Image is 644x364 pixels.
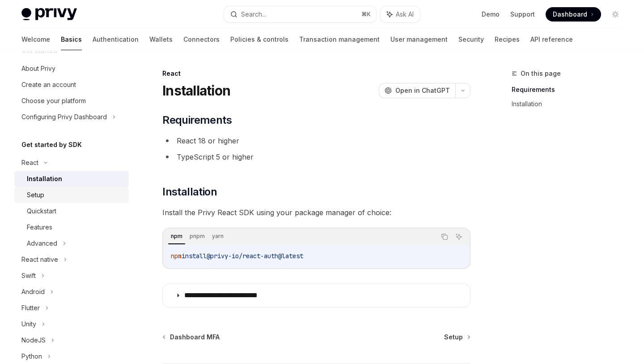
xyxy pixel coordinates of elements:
div: Configuring Privy Dashboard [21,112,107,122]
span: Install the Privy React SDK using your package manager of choice: [162,206,470,219]
a: Recipes [495,29,520,50]
a: Choose your platform [14,93,129,109]
a: Requirements [512,82,630,97]
div: yarn [209,231,226,242]
div: Quickstart [27,206,56,217]
span: npm [171,252,182,260]
img: light logo [21,8,77,21]
div: React [162,69,470,78]
a: Connectors [183,29,220,50]
div: Swift [21,270,36,281]
div: Unity [21,319,36,329]
span: Requirements [162,113,232,127]
a: Policies & controls [230,29,288,50]
a: User management [390,29,448,50]
span: Open in ChatGPT [395,86,450,95]
a: Wallets [149,29,173,50]
span: Setup [444,333,463,342]
div: React native [21,254,58,265]
a: About Privy [14,61,129,77]
li: TypeScript 5 or higher [162,151,470,163]
span: Dashboard MFA [170,333,220,342]
span: ⌘ K [361,11,371,18]
button: Ask AI [381,6,420,22]
button: Search...⌘K [224,6,376,22]
a: Support [510,10,535,19]
div: About Privy [21,63,55,74]
div: Installation [27,173,62,184]
div: Create an account [21,79,76,90]
a: Features [14,219,129,235]
span: install [182,252,207,260]
div: Python [21,351,42,362]
a: Installation [512,97,630,111]
a: Authentication [93,29,139,50]
li: React 18 or higher [162,134,470,147]
a: Security [458,29,484,50]
div: Flutter [21,303,40,313]
span: On this page [521,68,561,79]
div: Search... [241,9,266,20]
span: @privy-io/react-auth@latest [207,252,303,260]
div: NodeJS [21,335,46,346]
a: Welcome [21,29,50,50]
a: Transaction management [299,29,380,50]
h5: Get started by SDK [21,139,82,150]
div: npm [168,231,185,242]
button: Toggle dark mode [608,7,623,22]
div: pnpm [187,231,208,242]
div: Android [21,286,45,297]
a: Demo [482,10,500,19]
span: Ask AI [396,10,414,19]
div: Features [27,222,52,233]
a: Installation [14,171,129,187]
a: Quickstart [14,203,129,219]
a: Basics [61,29,82,50]
span: Dashboard [553,10,587,19]
div: Setup [27,190,44,200]
a: Dashboard [546,7,601,22]
button: Open in ChatGPT [379,83,455,98]
span: Installation [162,185,217,199]
div: React [21,157,38,168]
a: Create an account [14,77,129,93]
button: Copy the contents from the code block [439,231,450,243]
a: Dashboard MFA [163,333,220,342]
button: Ask AI [453,231,465,243]
a: API reference [530,29,573,50]
a: Setup [444,333,470,342]
h1: Installation [162,82,230,99]
div: Advanced [27,238,57,249]
a: Setup [14,187,129,203]
div: Choose your platform [21,95,86,106]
